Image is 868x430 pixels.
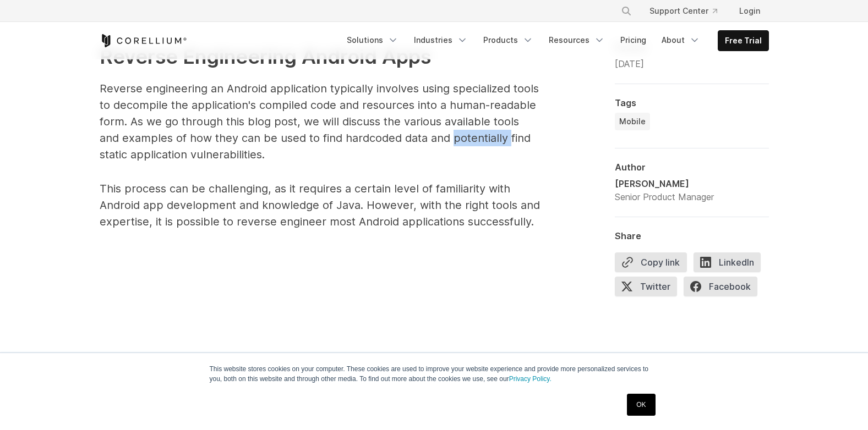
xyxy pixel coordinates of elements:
a: About [655,30,707,50]
span: Facebook [684,277,757,296]
p: Reverse engineering an Android application typically involves using specialized tools to decompil... [100,80,540,163]
span: [DATE] [615,58,644,69]
button: Search [616,1,636,21]
div: Navigation Menu [340,30,769,51]
a: Twitter [615,277,684,301]
a: OK [627,394,655,416]
a: Facebook [684,277,764,301]
div: [PERSON_NAME] [615,177,714,190]
div: Navigation Menu [608,1,769,21]
a: Pricing [614,30,653,50]
a: LinkedIn [694,252,767,277]
a: Industries [407,30,474,50]
a: Products [477,30,540,50]
a: Mobile [615,113,650,130]
a: Support Center [641,1,726,21]
div: Share [615,230,769,241]
p: This website stores cookies on your computer. These cookies are used to improve your website expe... [210,364,659,384]
a: Corellium Home [100,34,187,47]
a: Free Trial [718,31,768,51]
span: Mobile [619,116,646,127]
span: Twitter [615,277,677,296]
a: Resources [542,30,612,50]
div: Tags [615,97,769,108]
a: Solutions [340,30,405,50]
a: Login [730,1,769,21]
button: Copy link [615,252,687,272]
div: Author [615,162,769,173]
strong: Reverse Engineering Android Apps [100,45,431,69]
span: LinkedIn [694,252,761,272]
p: This process can be challenging, as it requires a certain level of familiarity with Android app d... [100,180,540,230]
div: Senior Product Manager [615,190,714,203]
a: Privacy Policy. [509,375,552,383]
